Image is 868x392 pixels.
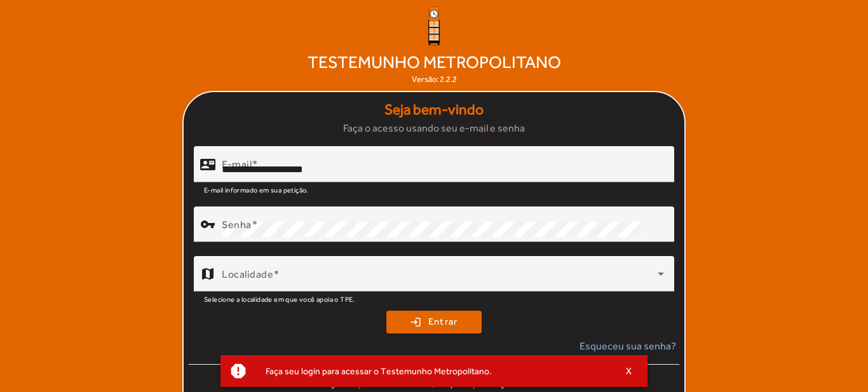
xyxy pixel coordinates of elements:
div: Versão: 2.2.2 [412,73,457,86]
strong: Seja bem-vindo [384,98,484,121]
mat-hint: Selecione a localidade em que você apoia o TPE. [204,292,355,306]
mat-icon: vpn_key [200,217,215,232]
span: Faça o acesso usando seu e-mail e senha [343,121,525,136]
button: Entrar [386,311,482,334]
mat-hint: E-mail informado em sua petição. [204,182,309,196]
span: Esqueceu sua senha? [580,339,676,354]
mat-icon: report [229,362,248,381]
span: Testemunho Metropolitano [302,51,566,73]
mat-icon: visibility_off [644,209,674,240]
span: X [626,365,632,377]
mat-label: Localidade [222,267,273,280]
button: X [613,365,645,377]
mat-label: Senha [222,218,252,230]
mat-icon: map [200,266,215,281]
mat-icon: contact_mail [200,156,215,172]
mat-label: E-mail [222,158,252,170]
div: Faça seu login para acessar o Testemunho Metropolitano. [255,362,613,380]
span: Entrar [428,314,458,329]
